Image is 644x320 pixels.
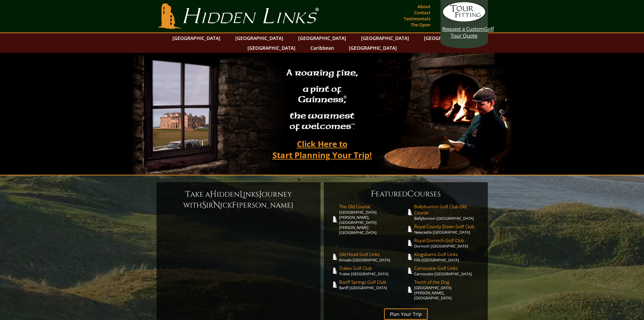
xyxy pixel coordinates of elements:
a: Carnoustie Golf LinksCarnoustie [GEOGRAPHIC_DATA] [414,265,481,276]
a: Tralee Golf ClubTralee [GEOGRAPHIC_DATA] [339,265,406,276]
span: The Old Course [339,204,406,210]
a: Royal Dornoch Golf ClubDornoch [GEOGRAPHIC_DATA] [414,237,481,249]
span: Royal Dornoch Golf Club [414,237,481,243]
a: [GEOGRAPHIC_DATA] [169,33,224,43]
span: C [407,189,414,199]
a: Plan Your Trip [384,308,428,320]
a: [GEOGRAPHIC_DATA] [421,33,475,43]
a: The Open [409,20,432,29]
span: Carnoustie Golf Links [414,265,481,271]
span: H [210,189,217,200]
span: Tralee Golf Club [339,265,406,271]
a: Contact [412,8,432,17]
a: Teeth of the Dog[GEOGRAPHIC_DATA][PERSON_NAME], [GEOGRAPHIC_DATA] [414,279,481,300]
span: Royal County Down Golf Club [414,223,481,230]
a: Caribbean [307,43,337,53]
span: J [259,189,262,200]
h6: eatured ourses [331,189,481,199]
span: N [213,200,220,211]
span: Kingsbarns Golf Links [414,251,481,257]
span: F [371,189,376,199]
a: Request a CustomGolf Tour Quote [442,2,486,39]
a: [GEOGRAPHIC_DATA] [232,33,287,43]
a: Kingsbarns Golf LinksFife [GEOGRAPHIC_DATA] [414,251,481,262]
span: Ballybunion Golf Club Old Course [414,204,481,216]
span: F [232,200,237,211]
span: L [240,189,243,200]
span: S [202,200,206,211]
a: About [416,2,432,11]
span: Request a Custom [442,25,484,32]
span: Teeth of the Dog [414,279,481,285]
a: Old Head Golf LinksKinsale [GEOGRAPHIC_DATA] [339,251,406,262]
span: Old Head Golf Links [339,251,406,257]
h2: A roaring fire, a pint of Guinness , the warmest of welcomes™. [282,65,362,136]
span: Banff Springs Golf Club [339,279,406,285]
a: Banff Springs Golf ClubBanff [GEOGRAPHIC_DATA] [339,279,406,290]
a: [GEOGRAPHIC_DATA] [345,43,400,53]
h6: ake a idden inks ourney with ir ick [PERSON_NAME] [163,189,314,211]
a: Click Here toStart Planning Your Trip! [266,136,379,163]
a: [GEOGRAPHIC_DATA] [295,33,350,43]
span: T [185,189,190,200]
a: Ballybunion Golf Club Old CourseBallybunion [GEOGRAPHIC_DATA] [414,204,481,221]
a: The Old Course[GEOGRAPHIC_DATA][PERSON_NAME], [GEOGRAPHIC_DATA][PERSON_NAME] [GEOGRAPHIC_DATA] [339,204,406,235]
a: [GEOGRAPHIC_DATA] [358,33,412,43]
a: [GEOGRAPHIC_DATA] [244,43,299,53]
a: Testimonials [402,14,432,23]
a: Royal County Down Golf ClubNewcastle [GEOGRAPHIC_DATA] [414,223,481,235]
